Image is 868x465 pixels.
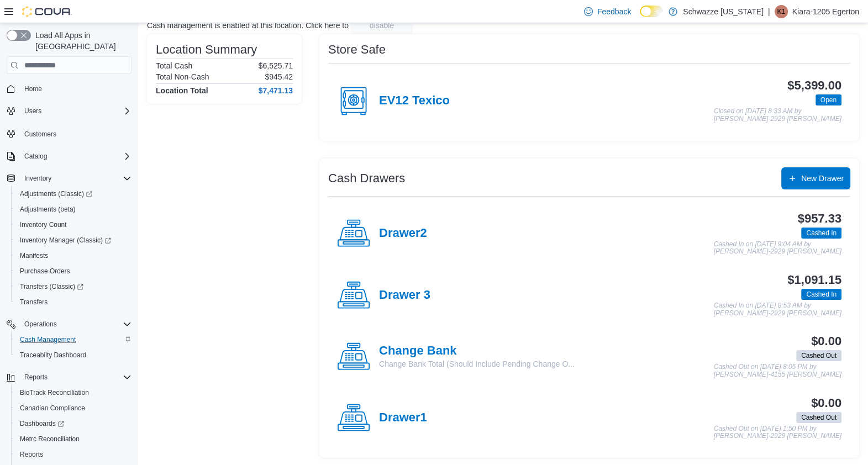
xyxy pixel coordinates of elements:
[11,385,136,400] button: BioTrack Reconciliation
[15,386,93,399] a: BioTrack Reconciliation
[11,186,136,202] a: Adjustments (Classic)
[15,234,131,247] span: Inventory Manager (Classic)
[156,43,257,56] h3: Location Summary
[2,103,136,119] button: Users
[796,412,841,423] span: Cashed Out
[683,5,764,18] p: Schwazze [US_STATE]
[580,1,635,23] a: Feedback
[801,173,844,184] span: New Drawer
[787,273,841,287] h3: $1,091.15
[20,450,43,459] span: Reports
[20,150,131,163] span: Catalog
[20,351,86,360] span: Traceabilty Dashboard
[15,280,131,293] span: Transfers (Classic)
[15,348,131,362] span: Traceabilty Dashboard
[379,94,450,108] h4: EV12 Texico
[15,249,52,262] a: Manifests
[20,318,61,331] button: Operations
[20,220,67,229] span: Inventory Count
[147,21,349,30] p: Cash management is enabled at this location. Click here to
[640,17,640,18] span: Dark Mode
[379,411,427,425] h4: Drawer1
[20,236,111,245] span: Inventory Manager (Classic)
[20,172,56,185] button: Inventory
[11,294,136,310] button: Transfers
[20,435,80,443] span: Metrc Reconciliation
[798,212,841,225] h3: $957.33
[15,333,131,346] span: Cash Management
[370,20,394,31] span: disable
[20,82,46,96] a: Home
[15,295,52,309] a: Transfers
[15,265,75,278] a: Purchase Orders
[11,400,136,416] button: Canadian Compliance
[11,431,136,447] button: Metrc Reconciliation
[22,6,72,17] img: Cova
[15,401,90,415] a: Canadian Compliance
[15,401,131,415] span: Canadian Compliance
[20,189,92,198] span: Adjustments (Classic)
[11,416,136,431] a: Dashboards
[20,371,52,384] button: Reports
[816,94,841,105] span: Open
[2,149,136,164] button: Catalog
[20,126,131,140] span: Customers
[20,82,131,96] span: Home
[775,5,788,18] div: Kiara-1205 Egerton
[714,363,841,378] p: Cashed Out on [DATE] 8:05 PM by [PERSON_NAME]-4155 [PERSON_NAME]
[11,232,136,248] a: Inventory Manager (Classic)
[351,17,413,34] button: disable
[801,413,837,422] span: Cashed Out
[15,432,84,446] a: Metrc Reconciliation
[20,371,131,384] span: Reports
[24,174,51,183] span: Inventory
[2,369,136,385] button: Reports
[2,316,136,332] button: Operations
[328,43,386,56] h3: Store Safe
[806,228,837,238] span: Cashed In
[792,5,859,18] p: Kiara-1205 Egerton
[714,108,841,123] p: Closed on [DATE] 8:33 AM by [PERSON_NAME]-2929 [PERSON_NAME]
[259,61,293,70] p: $6,525.71
[11,217,136,232] button: Inventory Count
[11,332,136,347] button: Cash Management
[796,350,841,361] span: Cashed Out
[820,95,837,105] span: Open
[15,448,48,461] a: Reports
[379,358,575,369] p: Change Bank Total (Should Include Pending Change O...
[15,218,131,231] span: Inventory Count
[24,107,41,115] span: Users
[20,388,89,397] span: BioTrack Reconciliation
[714,425,841,440] p: Cashed Out on [DATE] 1:50 PM by [PERSON_NAME]-2929 [PERSON_NAME]
[2,81,136,97] button: Home
[156,61,192,70] h6: Total Cash
[11,347,136,363] button: Traceabilty Dashboard
[24,320,57,329] span: Operations
[15,448,131,461] span: Reports
[801,228,841,239] span: Cashed In
[20,172,131,185] span: Inventory
[20,205,76,214] span: Adjustments (beta)
[259,86,293,95] h4: $7,471.13
[24,373,48,382] span: Reports
[801,289,841,300] span: Cashed In
[640,6,663,17] input: Dark Mode
[379,288,430,303] h4: Drawer 3
[20,404,85,413] span: Canadian Compliance
[20,104,46,118] button: Users
[15,187,131,200] span: Adjustments (Classic)
[15,234,115,247] a: Inventory Manager (Classic)
[20,282,83,291] span: Transfers (Classic)
[15,295,131,309] span: Transfers
[20,104,131,118] span: Users
[379,344,575,358] h4: Change Bank
[15,432,131,446] span: Metrc Reconciliation
[2,171,136,186] button: Inventory
[15,417,69,430] a: Dashboards
[15,386,131,399] span: BioTrack Reconciliation
[597,6,631,17] span: Feedback
[15,218,71,231] a: Inventory Count
[777,5,785,18] span: K1
[379,226,427,241] h4: Drawer2
[20,298,48,307] span: Transfers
